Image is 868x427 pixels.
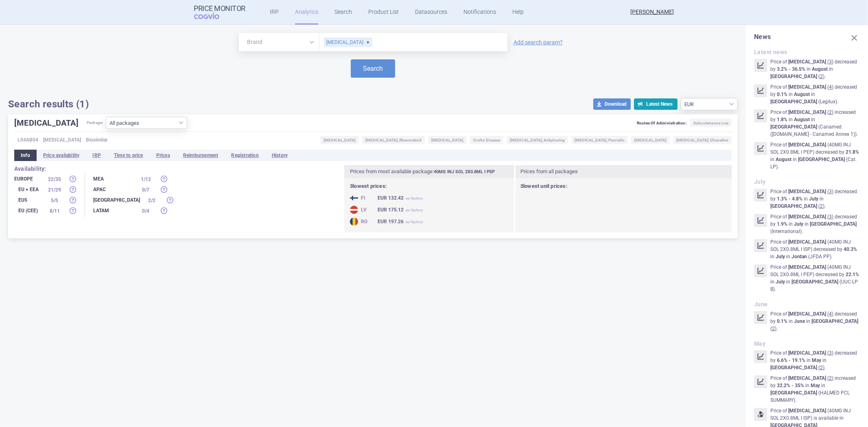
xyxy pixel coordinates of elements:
[515,165,732,178] h3: Prices from all packages
[788,350,826,356] strong: [MEDICAL_DATA]
[827,350,833,356] u: ( 3 )
[406,208,423,212] span: ex-factory
[777,357,805,363] strong: 6.6% - 19.1%
[770,310,860,332] p: Price of decreased by in in .
[777,221,787,227] strong: 1.9%
[514,39,563,45] a: Add search param?
[827,214,833,220] u: ( 3 )
[324,37,372,47] div: [MEDICAL_DATA]
[770,58,860,80] p: Price of decreased by in in .
[136,175,156,183] div: 1 / 12
[788,142,826,148] strong: [MEDICAL_DATA]
[378,194,423,203] div: EUR 132.42
[818,203,824,209] u: ( 2 )
[827,84,833,90] u: ( 4 )
[350,194,358,202] img: Finland
[470,136,503,144] span: Crohn Disease
[350,218,358,226] img: Romania
[754,301,860,308] h2: June
[14,207,43,215] div: EU (CEE)
[194,13,231,19] span: COGVIO
[788,264,826,270] strong: [MEDICAL_DATA]
[794,91,810,97] strong: August
[754,33,860,41] h1: News
[788,214,826,220] strong: [MEDICAL_DATA]
[43,136,81,144] span: [MEDICAL_DATA]
[770,109,860,138] p: Price of increased by in in ( Canamed ([DOMAIN_NAME] - Canamed Annex 1) ) .
[44,186,65,194] div: 21 / 29
[777,318,787,324] strong: 0.1%
[827,375,833,381] u: ( 2 )
[844,246,857,252] strong: 40.3%
[86,136,107,144] span: Biosimilar
[791,254,807,259] strong: Jordan
[798,157,845,162] strong: [GEOGRAPHIC_DATA]
[571,136,628,144] span: [MEDICAL_DATA], Psoriatic
[770,375,860,404] p: Price of increased by in in ( HALMED PCL SUMMARY ) .
[770,365,817,370] strong: [GEOGRAPHIC_DATA]
[344,165,515,178] h3: Prices from most available package:
[812,357,821,363] strong: May
[194,4,246,13] strong: Price Monitor
[788,311,826,317] strong: [MEDICAL_DATA]
[93,185,134,194] div: APAC
[776,157,791,162] strong: August
[818,74,824,79] u: ( 2 )
[788,408,826,414] strong: [MEDICAL_DATA]
[846,149,859,155] strong: 21.8%
[14,117,87,129] h1: [MEDICAL_DATA]
[320,136,359,144] span: [MEDICAL_DATA]
[809,196,818,202] strong: July
[136,207,156,215] div: 0 / 4
[350,218,374,226] div: RO
[631,136,670,144] span: [MEDICAL_DATA]
[142,196,162,205] div: 2 / 2
[8,98,89,110] h1: Search results (1)
[44,175,65,183] div: 22 / 35
[86,150,107,161] li: IRP
[362,136,425,144] span: [MEDICAL_DATA], Rheumatoid
[794,318,805,324] strong: June
[225,150,265,161] li: Registration
[777,383,804,388] strong: 32.2% - 35%
[777,196,802,202] strong: 1.3% - 4.8%
[788,239,826,245] strong: [MEDICAL_DATA]
[776,279,785,285] strong: July
[14,165,344,172] h2: Availability:
[754,340,860,347] h2: May
[827,59,833,65] u: ( 3 )
[777,117,787,122] strong: 1.8%
[770,188,860,210] p: Price of decreased by in in .
[14,150,37,161] li: Info
[827,311,833,317] u: ( 4 )
[634,98,678,110] button: Latest News
[428,136,467,144] span: [MEDICAL_DATA]
[770,203,817,209] strong: [GEOGRAPHIC_DATA]
[507,136,568,144] span: [MEDICAL_DATA], Ankylosing
[350,206,374,214] div: LV
[17,136,38,144] span: L04AB04
[673,136,732,144] span: [MEDICAL_DATA], Ulcerative
[770,238,860,260] p: Price of ( 40MG INJ SOL 2X0.8ML I ISP ) decreased by in in ( JFDA PP ) .
[811,318,858,324] strong: [GEOGRAPHIC_DATA]
[690,119,732,127] span: Subcutaneous use
[593,98,631,110] button: Download
[827,189,833,194] u: ( 3 )
[770,349,860,371] p: Price of decreased by in in .
[194,4,246,20] a: Price MonitorCOGVIO
[846,272,859,277] strong: 22.1%
[14,175,43,183] div: Europe
[770,99,817,105] strong: [GEOGRAPHIC_DATA]
[406,196,423,200] span: ex-factory
[811,383,820,388] strong: May
[770,264,860,293] p: Price of ( 40MG INJ SOL 2X0.8ML I PEP ) decreased by in in ( UUC-LP B ) .
[827,109,833,115] u: ( 2 )
[770,213,860,235] p: Price of decreased by in in ( International ) .
[177,150,225,161] li: Reimbursement
[788,375,826,381] strong: [MEDICAL_DATA]
[350,206,358,214] img: Latvia
[520,183,726,190] h2: 3 lowest unit prices:
[136,186,156,194] div: 0 / 7
[14,196,43,204] div: EU5
[754,49,860,56] h2: Latest news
